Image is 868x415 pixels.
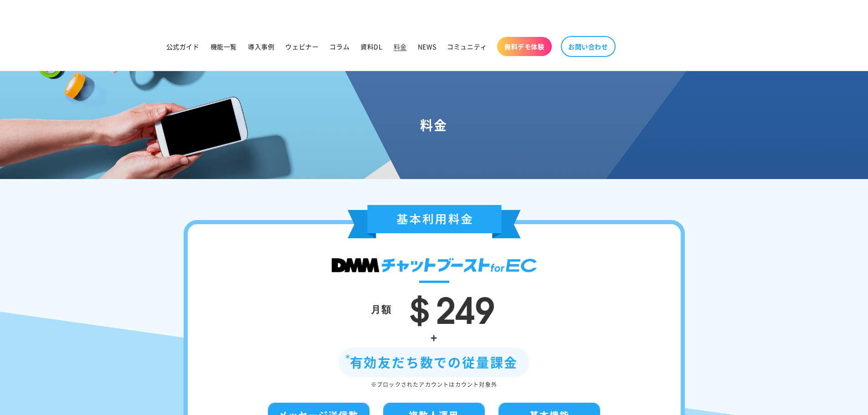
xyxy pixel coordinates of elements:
span: 公式ガイド [166,42,200,51]
img: DMMチャットブースト [332,258,537,272]
span: 無料デモ体験 [504,42,544,51]
a: 料金 [388,37,412,56]
a: 機能一覧 [205,37,242,56]
span: 資料DL [360,42,382,51]
a: 公式ガイド [161,37,205,56]
div: 有効友だち数での従量課金 [339,348,530,377]
span: 料金 [394,42,407,51]
span: NEWS [418,42,436,51]
span: ウェビナー [285,42,318,51]
a: コミュニティ [442,37,493,56]
a: お問い合わせ [561,36,616,57]
div: + [215,328,653,347]
a: 資料DL [355,37,388,56]
span: 機能一覧 [211,42,237,51]
span: お問い合わせ [568,42,608,51]
a: 無料デモ体験 [497,37,552,56]
h1: 料金 [11,117,857,133]
a: コラム [324,37,355,56]
span: 導入事例 [248,42,274,51]
a: 導入事例 [242,37,280,56]
span: コミュニティ [447,42,487,51]
div: ※ブロックされたアカウントはカウント対象外 [215,379,653,389]
div: 月額 [371,300,392,318]
img: 基本利用料金 [348,205,521,238]
span: ＄249 [401,280,495,334]
a: NEWS [412,37,442,56]
span: コラム [329,42,349,51]
a: ウェビナー [280,37,324,56]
